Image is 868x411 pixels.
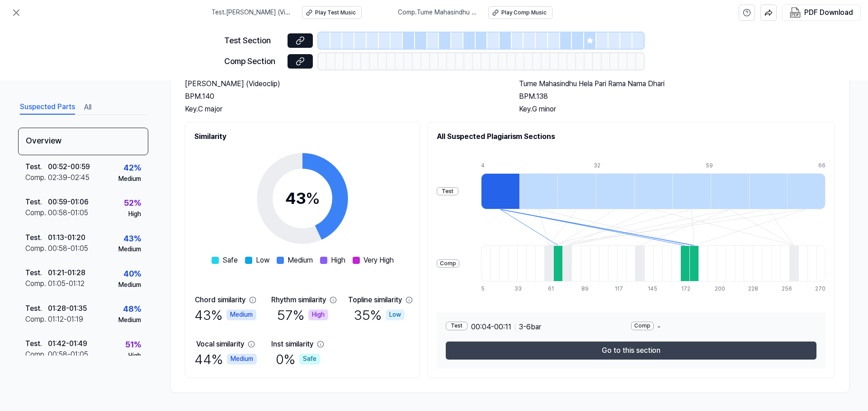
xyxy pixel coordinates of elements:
div: Comp Section [224,55,282,68]
div: 00:59 - 01:06 [48,197,89,208]
div: Comp . [25,208,48,218]
div: 256 [782,285,791,293]
div: Topline similarity [348,295,402,305]
div: Test . [25,197,48,208]
div: BPM. 140 [185,91,501,102]
svg: help [743,8,751,17]
div: Medium [118,245,141,254]
div: Test [446,322,467,330]
div: 00:58 - 01:05 [48,243,88,254]
div: Medium [118,175,141,184]
button: help [739,5,755,21]
div: Comp [437,259,459,268]
div: Medium [118,281,141,290]
div: 00:52 - 00:59 [48,162,90,172]
div: 01:05 - 01:12 [48,278,85,289]
div: 42 % [123,162,141,175]
div: 44 % [194,350,257,369]
button: Play Comp Music [488,6,552,19]
div: Medium [227,354,257,365]
div: 00:58 - 01:05 [48,208,88,218]
div: Low [386,309,405,320]
span: Test . [PERSON_NAME] (Videoclip) [212,8,291,17]
div: 4 [481,162,519,170]
div: 0 % [276,350,320,369]
img: share [764,9,773,17]
div: Safe [299,354,320,365]
div: Test Section [224,34,282,47]
span: High [331,255,345,266]
button: All [84,100,91,115]
span: Comp . Tume Mahasindhu Hela Pari Rama Nama Dhari [398,8,477,17]
div: Comp . [25,349,48,360]
span: % [306,189,320,208]
div: Rhythm similarity [271,295,326,305]
div: Comp [631,322,654,330]
div: 59 [706,162,744,170]
div: 200 [715,285,724,293]
div: Overview [18,128,148,155]
span: 3 - 6 bar [519,322,541,332]
div: 52 % [124,197,141,210]
div: 145 [648,285,657,293]
div: 32 [594,162,632,170]
div: Inst similarity [271,339,313,350]
div: Chord similarity [195,295,245,305]
div: Comp . [25,278,48,289]
h2: Tume Mahasindhu Hela Pari Rama Nama Dhari [519,79,835,89]
div: Test . [25,162,48,172]
div: High [308,309,328,320]
div: 61 [548,285,557,293]
div: High [128,210,141,219]
div: 43 [285,186,320,211]
div: Medium [118,316,141,325]
span: 00:04 - 00:11 [471,322,511,332]
div: 00:58 - 01:05 [48,349,88,360]
h2: Similarity [194,131,410,142]
div: Test [437,187,458,196]
button: PDF Download [788,5,855,20]
div: 33 [514,285,524,293]
div: 5 [481,285,490,293]
div: 51 % [125,338,141,351]
div: 35 % [354,305,405,324]
div: 01:21 - 01:28 [48,268,85,278]
div: 228 [748,285,757,293]
div: Medium [226,309,256,320]
div: Test . [25,268,48,278]
div: 57 % [277,305,328,324]
div: BPM. 138 [519,91,835,102]
div: 01:42 - 01:49 [48,338,87,349]
div: 01:13 - 01:20 [48,232,85,243]
div: 40 % [123,268,141,281]
div: Test . [25,232,48,243]
span: Low [256,255,269,266]
div: Comp . [25,243,48,254]
button: Suspected Parts [20,100,75,115]
span: Medium [288,255,313,266]
button: Play Test Music [302,6,362,19]
div: Test . [25,338,48,349]
div: 01:12 - 01:19 [48,314,83,325]
button: Go to this section [446,342,816,360]
div: PDF Download [804,7,853,18]
div: 48 % [123,303,141,316]
div: 01:28 - 01:35 [48,303,87,314]
div: - [631,322,816,332]
div: Key. C major [185,104,501,115]
div: 43 % [194,305,256,324]
div: Play Comp Music [501,9,547,17]
div: Play Test Music [315,9,356,17]
div: Vocal similarity [196,339,244,350]
span: Very High [363,255,394,266]
span: Safe [222,255,238,266]
div: Comp . [25,314,48,325]
div: High [128,351,141,360]
img: PDF Download [790,7,801,18]
div: Comp . [25,172,48,183]
h2: [PERSON_NAME] (Videoclip) [185,79,501,89]
div: 43 % [123,232,141,245]
div: 89 [581,285,590,293]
